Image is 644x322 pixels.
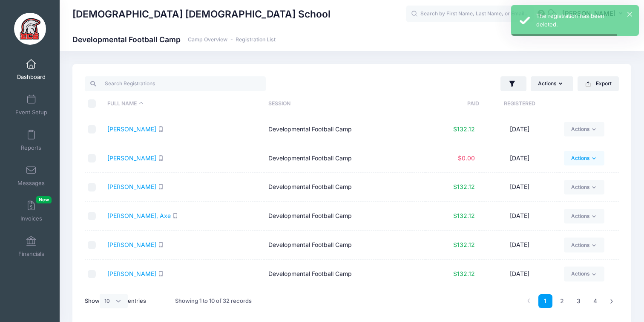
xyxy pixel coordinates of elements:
th: Full Name: activate to sort column descending [103,93,264,115]
a: [PERSON_NAME] [107,241,156,248]
select: Showentries [100,294,128,308]
i: SMS enabled [172,213,178,218]
td: [DATE] [479,144,560,173]
i: SMS enabled [158,184,164,189]
span: Dashboard [17,73,46,81]
td: [DATE] [479,231,560,260]
span: $132.12 [453,270,475,277]
button: Actions [531,76,573,91]
div: Showing 1 to 10 of 32 records [175,291,252,311]
a: Actions [564,267,604,281]
div: The registration has been deleted. [536,12,632,29]
td: Developmental Football Camp [264,144,425,173]
td: Developmental Football Camp [264,202,425,231]
i: SMS enabled [158,155,164,161]
span: Messages [17,180,45,187]
span: Invoices [20,215,42,222]
a: [PERSON_NAME] [107,125,156,133]
span: $0.00 [458,154,475,162]
th: Session: activate to sort column ascending [264,93,425,115]
h1: [DEMOGRAPHIC_DATA] [DEMOGRAPHIC_DATA] School [72,4,331,24]
a: Actions [564,180,604,194]
a: 3 [572,294,586,308]
h1: Developmental Football Camp [72,35,276,44]
label: Show entries [85,294,146,308]
td: [DATE] [479,115,560,144]
td: Developmental Football Camp [264,173,425,202]
a: Camp Overview [188,37,227,43]
a: Messages [11,161,52,191]
button: Export [578,76,619,91]
i: SMS enabled [158,126,164,132]
img: Evangelical Christian School [14,13,46,45]
i: SMS enabled [158,271,164,276]
a: 4 [588,294,602,308]
th: Paid: activate to sort column ascending [425,93,479,115]
a: Actions [564,151,604,165]
a: Actions [564,238,604,252]
a: Dashboard [11,55,52,84]
input: Search by First Name, Last Name, or Email... [406,6,534,23]
span: $132.12 [453,212,475,219]
span: $132.12 [453,183,475,190]
td: Developmental Football Camp [264,231,425,260]
span: New [36,196,52,203]
a: Actions [564,122,604,136]
a: Registration List [236,37,276,43]
a: Reports [11,125,52,155]
td: Developmental Football Camp [264,260,425,289]
a: [PERSON_NAME] [107,183,156,190]
td: [DATE] [479,260,560,289]
a: 2 [555,294,569,308]
a: InvoicesNew [11,196,52,226]
a: 1 [538,294,552,308]
th: Registered: activate to sort column ascending [479,93,560,115]
span: $132.12 [453,241,475,248]
span: Reports [21,144,41,151]
a: Financials [11,232,52,261]
a: Event Setup [11,90,52,120]
td: Developmental Football Camp [264,115,425,144]
a: [PERSON_NAME] [107,154,156,162]
a: [PERSON_NAME], Axe [107,212,171,219]
button: × [627,12,632,17]
span: $132.12 [453,125,475,133]
span: Event Setup [15,109,47,116]
span: Financials [18,250,44,258]
a: Actions [564,209,604,223]
button: [PERSON_NAME] [557,4,631,24]
a: [PERSON_NAME] [107,270,156,277]
td: [DATE] [479,202,560,231]
input: Search Registrations [85,76,266,91]
td: [DATE] [479,173,560,202]
i: SMS enabled [158,242,164,247]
